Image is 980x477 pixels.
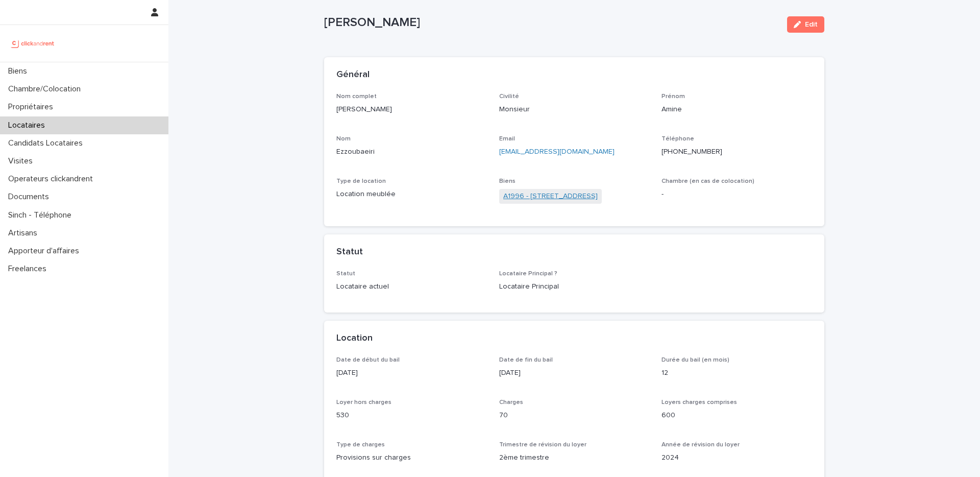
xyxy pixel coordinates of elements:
span: Edit [805,21,818,28]
span: Chambre (en cas de colocation) [661,178,754,184]
p: 530 [336,410,487,421]
span: Type de location [336,178,386,184]
span: Durée du bail (en mois) [661,357,729,363]
p: Provisions sur charges [336,452,487,463]
p: 2024 [661,452,812,463]
h2: Location [336,333,373,344]
span: Nom [336,136,351,142]
span: Téléphone [661,136,694,142]
span: Nom complet [336,93,377,100]
h2: Statut [336,247,363,258]
p: Chambre/Colocation [4,84,89,94]
p: [PHONE_NUMBER] [661,147,812,157]
p: Ezzoubaeiri [336,147,487,157]
span: Biens [499,178,516,184]
p: 600 [661,410,812,421]
p: [PERSON_NAME] [324,15,779,30]
a: A1996 - [STREET_ADDRESS] [503,191,598,202]
span: Trimestre de révision du loyer [499,442,586,448]
p: 12 [661,368,812,378]
p: Biens [4,66,35,76]
h2: Général [336,69,370,81]
p: Monsieur [499,104,650,115]
p: Sinch - Téléphone [4,210,80,220]
p: [DATE] [336,368,487,378]
p: Locataire actuel [336,281,487,292]
p: Amine [661,104,812,115]
p: Visites [4,156,41,166]
span: Loyers charges comprises [661,399,737,406]
span: Date de début du bail [336,357,400,363]
p: [PERSON_NAME] [336,104,487,115]
span: Charges [499,399,523,406]
span: Statut [336,271,355,277]
span: Email [499,136,515,142]
p: Candidats Locataires [4,138,91,148]
p: 70 [499,410,650,421]
p: Location meublée [336,189,487,200]
span: Loyer hors charges [336,399,391,406]
span: Type de charges [336,442,385,448]
a: [EMAIL_ADDRESS][DOMAIN_NAME] [499,148,615,155]
p: Locataire Principal [499,281,650,292]
button: Edit [787,16,824,33]
p: - [661,189,812,200]
p: Artisans [4,228,45,238]
span: Civilité [499,93,519,100]
img: UCB0brd3T0yccxBKYDjQ [8,33,58,54]
span: Année de révision du loyer [661,442,740,448]
p: [DATE] [499,368,650,378]
p: 2ème trimestre [499,452,650,463]
p: Freelances [4,264,55,274]
p: Apporteur d'affaires [4,246,87,256]
span: Date de fin du bail [499,357,553,363]
span: Locataire Principal ? [499,271,557,277]
p: Locataires [4,121,53,130]
p: Operateurs clickandrent [4,174,101,184]
p: Propriétaires [4,102,61,112]
span: Prénom [661,93,685,100]
p: Documents [4,192,57,202]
